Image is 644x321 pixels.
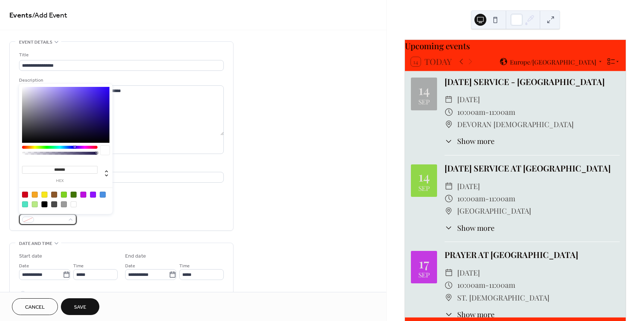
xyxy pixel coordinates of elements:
span: Date and time [19,240,52,248]
span: 10:00am [457,279,485,291]
div: End date [125,252,146,260]
span: Time [73,262,84,270]
button: Save [61,298,99,315]
span: All day [28,290,41,298]
div: Location [19,163,222,171]
span: [DATE] [457,93,480,106]
div: Sep [418,271,430,278]
div: #D0021B [22,192,28,198]
span: 10:00am [457,192,485,205]
div: Sep [418,98,430,105]
button: ​Show more [445,309,495,320]
div: ​ [445,180,453,192]
span: - [485,106,489,118]
span: - [485,192,489,205]
div: #BD10E0 [80,192,86,198]
span: [DATE] [457,180,480,192]
span: Date [19,262,29,270]
div: ​ [445,223,453,233]
div: #4A90E2 [100,192,106,198]
div: #8B572A [51,192,57,198]
button: Cancel [12,298,58,315]
div: #417505 [71,192,77,198]
div: #FFFFFF [71,201,77,207]
span: Event details [19,38,52,46]
span: Cancel [25,303,45,311]
div: 14 [418,170,430,183]
div: ​ [445,205,453,217]
div: ​ [445,279,453,291]
div: #50E3C2 [22,201,28,207]
button: ​Show more [445,136,495,147]
div: #F8E71C [41,192,47,198]
div: Description [19,76,222,84]
div: Start date [19,252,42,260]
span: DEVORAN [DEMOGRAPHIC_DATA] [457,118,574,130]
div: Sep [418,185,430,192]
div: ​ [445,136,453,147]
div: Upcoming events [405,40,626,53]
span: 11:00am [489,106,515,118]
div: PRAYER AT [GEOGRAPHIC_DATA] [445,249,620,261]
div: #4A4A4A [51,201,57,207]
span: Show more [457,309,495,320]
span: 10:00am [457,106,485,118]
span: Date [125,262,135,270]
span: [DATE] [457,267,480,279]
span: / Add Event [32,8,67,23]
span: Save [74,303,86,311]
div: #B8E986 [32,201,38,207]
div: 17 [419,257,429,270]
div: #000000 [41,201,47,207]
span: ST. [DEMOGRAPHIC_DATA] [457,292,549,304]
button: ​Show more [445,223,495,233]
div: ​ [445,93,453,106]
div: ​ [445,106,453,118]
div: ​ [445,118,453,130]
div: 14 [418,83,430,96]
span: Time [179,262,190,270]
div: Title [19,51,222,59]
div: [DATE] SERVICE AT [GEOGRAPHIC_DATA] [445,162,620,175]
div: #F5A623 [32,192,38,198]
div: ​ [445,192,453,205]
span: - [485,279,489,291]
div: ​ [445,267,453,279]
div: ​ [445,309,453,320]
div: [DATE] SERVICE - [GEOGRAPHIC_DATA] [445,76,620,88]
span: 11:00am [489,279,515,291]
label: hex [22,179,97,183]
a: Events [9,8,32,23]
div: ​ [445,292,453,304]
div: #9B9B9B [61,201,67,207]
div: #9013FE [90,192,96,198]
span: Show more [457,136,495,147]
div: #7ED321 [61,192,67,198]
span: 11:00am [489,192,515,205]
span: Show more [457,223,495,233]
span: [GEOGRAPHIC_DATA] [457,205,531,217]
span: Europe/[GEOGRAPHIC_DATA] [510,59,596,65]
